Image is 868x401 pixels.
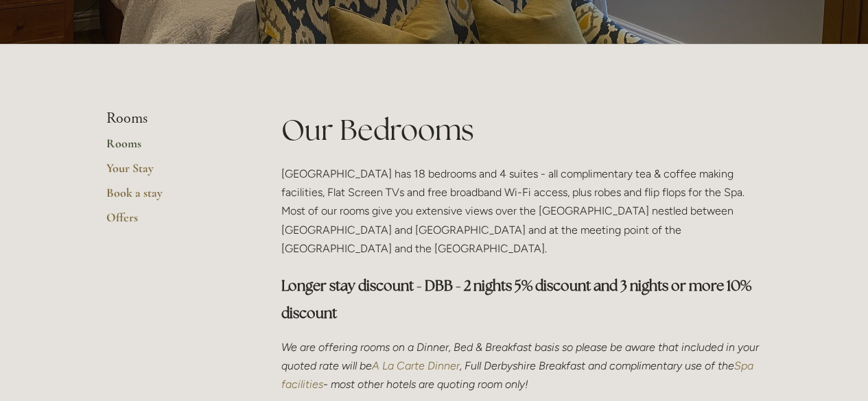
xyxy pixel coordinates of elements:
a: Rooms [106,136,237,160]
h1: Our Bedrooms [281,110,762,150]
p: [GEOGRAPHIC_DATA] has 18 bedrooms and 4 suites - all complimentary tea & coffee making facilities... [281,165,762,258]
a: Book a stay [106,185,237,210]
em: , Full Derbyshire Breakfast and complimentary use of the [460,359,734,372]
strong: Longer stay discount - DBB - 2 nights 5% discount and 3 nights or more 10% discount [281,276,754,322]
a: Your Stay [106,160,237,185]
a: A La Carte Dinner [372,359,460,372]
em: - most other hotels are quoting room only! [323,378,528,391]
li: Rooms [106,110,237,127]
a: Offers [106,210,237,234]
em: We are offering rooms on a Dinner, Bed & Breakfast basis so please be aware that included in your... [281,341,762,372]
